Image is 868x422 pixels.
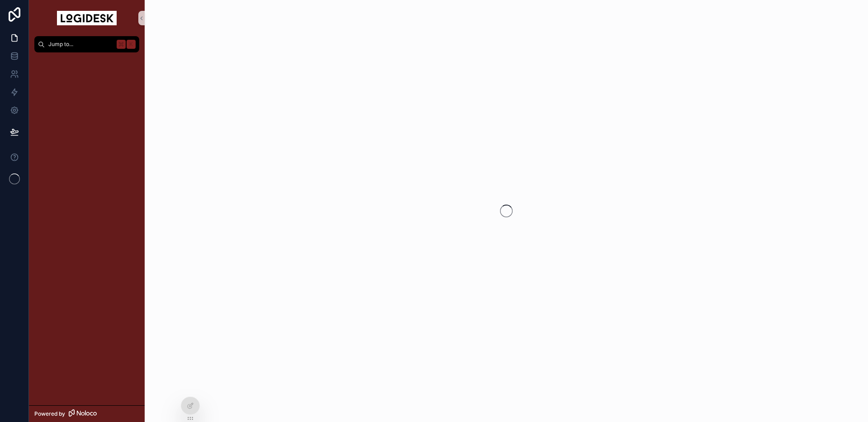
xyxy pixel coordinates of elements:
a: Powered by [29,405,145,422]
span: K [127,41,135,48]
div: scrollable content [29,52,145,69]
span: Powered by [34,410,65,417]
span: Jump to... [48,41,113,48]
img: App logo [57,11,117,25]
button: Jump to...K [34,36,139,52]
